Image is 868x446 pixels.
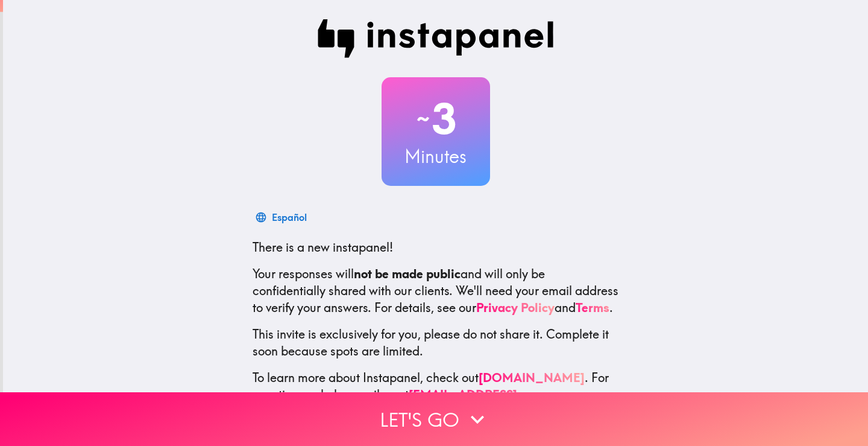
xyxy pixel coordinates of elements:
span: ~ [415,101,432,137]
a: Privacy Policy [476,300,555,315]
div: Español [272,209,307,226]
p: Your responses will and will only be confidentially shared with our clients. We'll need your emai... [253,266,619,316]
h2: 3 [382,94,490,144]
a: [DOMAIN_NAME] [479,370,585,385]
p: This invite is exclusively for you, please do not share it. Complete it soon because spots are li... [253,326,619,360]
button: Español [253,205,312,229]
h3: Minutes [382,144,490,169]
img: Instapanel [318,19,554,58]
p: To learn more about Instapanel, check out . For questions or help, email us at . [253,369,619,420]
a: Terms [576,300,609,315]
span: There is a new instapanel! [253,240,393,255]
b: not be made public [354,266,461,281]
